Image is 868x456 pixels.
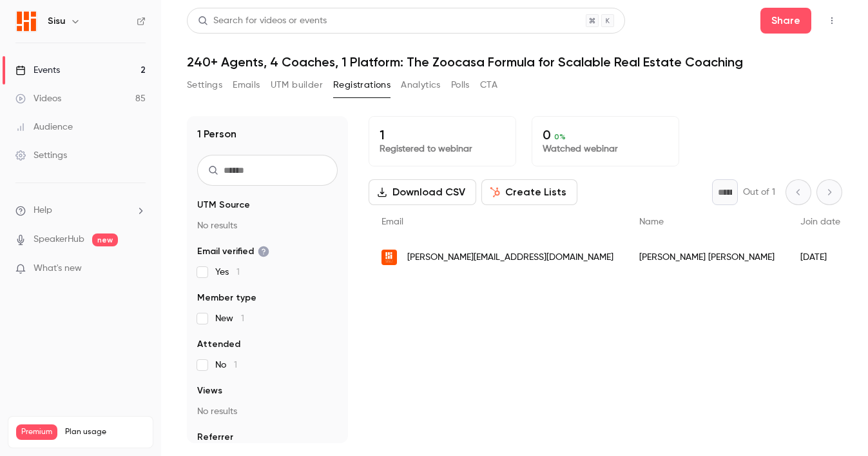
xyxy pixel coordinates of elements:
div: Events [15,64,60,77]
span: Plan usage [65,427,145,437]
span: Attended [197,338,240,351]
h6: Sisu [48,15,65,28]
button: Emails [233,75,260,95]
button: Polls [451,75,470,95]
span: 1 [236,268,240,277]
span: Email verified [197,245,269,258]
span: Premium [16,424,57,440]
button: CTA [480,75,497,95]
img: sisu.co [381,250,397,265]
p: No results [197,219,338,232]
iframe: Noticeable Trigger [130,263,146,275]
div: [DATE] [787,239,853,275]
li: help-dropdown-opener [15,204,146,217]
span: Help [34,204,52,217]
div: Videos [15,92,61,105]
p: Watched webinar [543,143,668,155]
span: Views [197,384,222,397]
span: What's new [34,262,82,275]
button: UTM builder [271,75,323,95]
p: 1 [380,127,505,143]
span: Join date [800,217,840,226]
button: Settings [187,75,222,95]
span: Email [381,217,403,226]
button: Share [760,8,811,34]
span: new [92,233,118,246]
a: SpeakerHub [34,233,84,246]
span: 1 [234,361,237,370]
span: Referrer [197,431,233,444]
div: Settings [15,149,67,162]
button: Analytics [401,75,441,95]
p: Out of 1 [743,186,775,199]
img: Sisu [16,11,37,32]
p: 0 [543,127,668,143]
span: 1 [241,314,244,323]
button: Download CSV [369,179,476,205]
p: No results [197,405,338,418]
span: No [215,359,237,372]
span: Name [639,217,664,226]
span: 0 % [554,132,566,141]
button: Registrations [333,75,391,95]
p: Registered to webinar [380,143,505,155]
div: Audience [15,121,73,134]
span: New [215,312,244,325]
span: [PERSON_NAME][EMAIL_ADDRESS][DOMAIN_NAME] [407,251,613,264]
h1: 240+ Agents, 4 Coaches, 1 Platform: The Zoocasa Formula for Scalable Real Estate Coaching [187,54,842,70]
h1: 1 Person [197,126,236,142]
button: Create Lists [481,179,577,205]
span: UTM Source [197,199,250,212]
div: Search for videos or events [198,14,327,28]
div: [PERSON_NAME] [PERSON_NAME] [626,239,787,275]
span: Yes [215,266,240,279]
span: Member type [197,292,256,304]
